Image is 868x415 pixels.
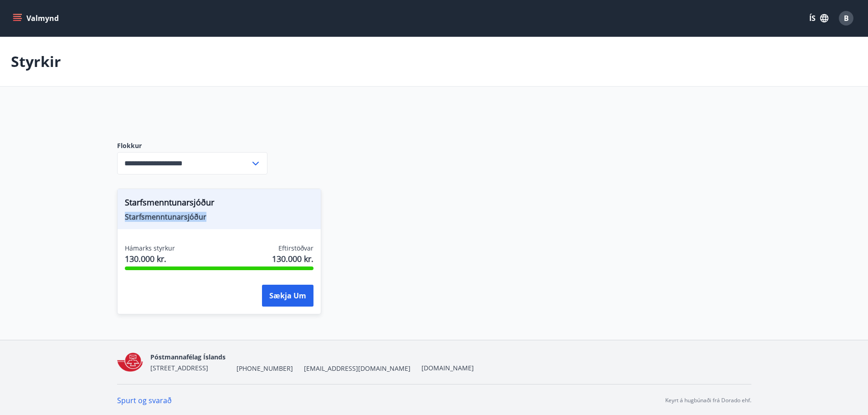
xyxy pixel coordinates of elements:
span: B [844,13,849,23]
span: [PHONE_NUMBER] [236,364,293,373]
span: Starfsmenntunarsjóður [125,212,313,222]
a: [DOMAIN_NAME] [421,364,474,372]
span: Eftirstöðvar [278,244,313,253]
span: Starfsmenntunarsjóður [125,196,313,212]
p: Keyrt á hugbúnaði frá Dorado ehf. [665,396,751,405]
span: 130.000 kr. [272,253,313,265]
span: Hámarks styrkur [125,244,175,253]
span: Póstmannafélag Íslands [150,353,226,361]
span: [EMAIL_ADDRESS][DOMAIN_NAME] [304,364,411,373]
button: ÍS [804,10,833,26]
span: [STREET_ADDRESS] [150,364,208,372]
p: Styrkir [11,51,61,72]
a: Spurt og svarað [117,395,172,405]
button: B [835,7,857,29]
label: Flokkur [117,141,267,150]
button: menu [11,10,62,26]
button: Sækja um [262,285,313,307]
img: O3o1nJ8eM3PMOrsSKnNOqbpShyNn13yv6lwsXuDL.png [117,353,144,372]
span: 130.000 kr. [125,253,175,265]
